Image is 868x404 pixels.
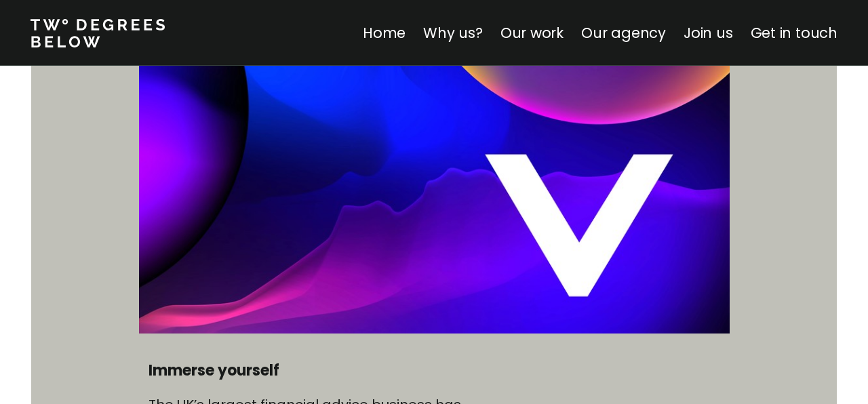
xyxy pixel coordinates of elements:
[423,23,483,43] a: Why us?
[149,361,519,381] h4: Immerse yourself
[500,23,564,43] a: Our work
[581,23,666,43] a: Our agency
[751,23,837,43] a: Get in touch
[684,23,733,43] a: Join us
[363,23,406,43] a: Home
